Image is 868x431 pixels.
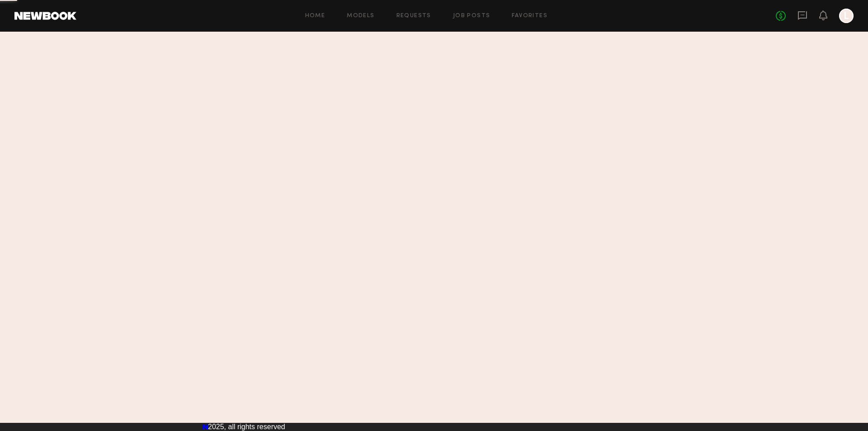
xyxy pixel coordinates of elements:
[208,423,285,431] span: 2025, all rights reserved
[512,13,547,19] a: Favorites
[839,9,854,23] a: L
[396,13,431,19] a: Requests
[347,13,374,19] a: Models
[453,13,491,19] a: Job Posts
[305,13,325,19] a: Home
